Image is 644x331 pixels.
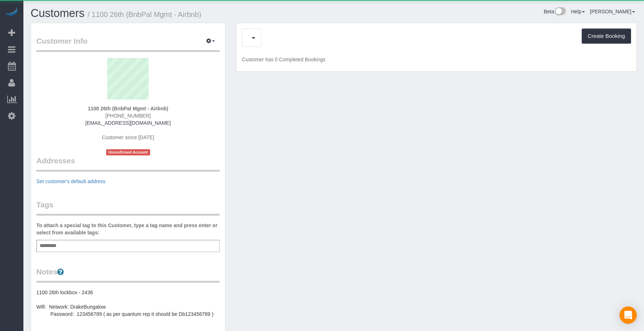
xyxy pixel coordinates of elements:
small: / 1100 26th (BnbPal Mgmt - Airbnb) [88,10,202,18]
p: Customer has 0 Completed Bookings [242,56,631,63]
a: Customers [31,7,85,19]
strong: 1100 26th (BnbPal Mgmt - Airbnb) [88,106,168,111]
a: Set customer's default address [36,178,105,184]
a: Help [571,9,585,14]
div: Open Intercom Messenger [620,306,637,324]
img: Automaid Logo [4,7,19,17]
legend: Customer Info [36,36,220,52]
span: Customer since [DATE] [102,134,154,140]
label: To attach a special tag to this Customer, type a tag name and press enter or select from availabl... [36,222,220,236]
a: Beta [544,9,566,14]
a: [PERSON_NAME] [590,9,635,14]
button: Create Booking [582,28,631,44]
legend: Tags [36,199,220,216]
img: New interface [554,7,566,17]
span: [PHONE_NUMBER] [105,113,151,119]
pre: 1100 26th lockbox - 2436 Wifi: Network: DrakeBungalow Password: 123456789 ( as per quantum rep it... [36,289,220,318]
a: [EMAIL_ADDRESS][DOMAIN_NAME] [85,120,171,126]
legend: Notes [36,266,220,283]
span: Unconfirmed Account [106,149,150,155]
